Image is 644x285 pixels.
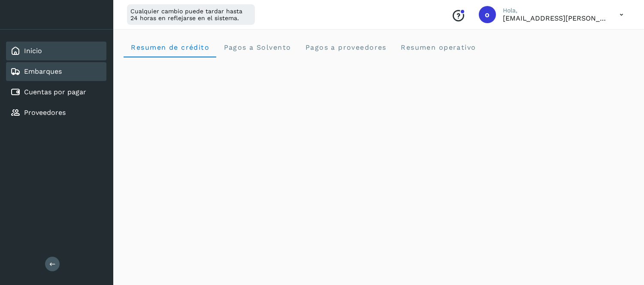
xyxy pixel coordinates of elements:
div: Cuentas por pagar [6,83,106,102]
div: Proveedores [6,103,106,122]
p: Hola, [503,7,606,14]
div: Cualquier cambio puede tardar hasta 24 horas en reflejarse en el sistema. [127,4,255,25]
span: Pagos a Solvento [223,43,291,51]
a: Proveedores [24,108,66,117]
div: Embarques [6,62,106,81]
a: Embarques [24,67,62,75]
a: Inicio [24,47,42,55]
p: ops.lozano@solvento.mx [503,14,606,22]
span: Resumen operativo [400,43,476,51]
a: Cuentas por pagar [24,88,86,96]
span: Resumen de crédito [130,43,209,51]
span: Pagos a proveedores [305,43,387,51]
div: Inicio [6,42,106,60]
